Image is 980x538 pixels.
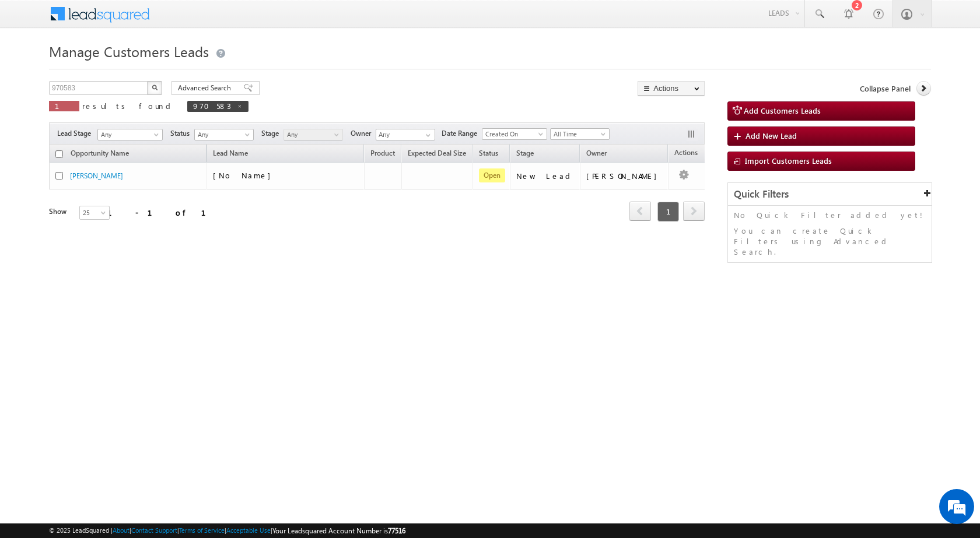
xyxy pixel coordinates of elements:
[408,149,466,157] span: Expected Deal Size
[376,129,435,140] input: Type to Search
[668,146,703,161] span: Actions
[207,147,254,162] span: Lead Name
[629,202,651,221] a: prev
[65,147,135,162] a: Opportunity Name
[131,526,177,534] a: Contact Support
[473,147,504,162] a: Status
[261,128,283,139] span: Stage
[113,526,129,534] a: About
[97,129,163,140] a: Any
[482,128,547,140] a: Created On
[516,149,534,157] span: Stage
[82,101,175,111] span: results found
[657,202,679,221] span: 1
[683,201,705,221] span: next
[586,149,607,157] span: Owner
[107,206,220,219] div: 1 - 1 of 1
[49,42,209,61] span: Manage Customers Leads
[226,526,271,534] a: Acceptable Use
[283,129,343,140] a: Any
[551,129,606,139] span: All Time
[152,85,157,90] img: Search
[402,147,472,162] a: Expected Deal Size
[71,149,129,157] span: Opportunity Name
[170,128,194,139] span: Status
[586,171,663,181] div: [PERSON_NAME]
[629,201,651,221] span: prev
[734,226,926,257] p: You can create Quick Filters using Advanced Search.
[479,168,505,182] span: Open
[370,149,395,157] span: Product
[49,206,70,217] div: Show
[213,170,276,180] span: [No Name]
[734,210,926,220] p: No Quick Filter added yet!
[728,183,932,206] div: Quick Filters
[79,206,110,220] a: 25
[510,147,540,162] a: Stage
[179,526,225,534] a: Terms of Service
[745,131,797,140] span: Add New Lead
[55,101,73,111] span: 1
[638,81,705,96] button: Actions
[550,128,610,140] a: All Time
[195,129,250,140] span: Any
[860,83,911,94] span: Collapse Panel
[57,128,96,139] span: Lead Stage
[442,128,482,139] span: Date Range
[351,128,376,139] span: Owner
[70,171,123,180] a: [PERSON_NAME]
[49,525,405,536] span: © 2025 LeadSquared | | | | |
[98,129,159,140] span: Any
[745,156,832,166] span: Import Customers Leads
[744,106,821,115] span: Add Customers Leads
[482,129,543,139] span: Created On
[178,83,235,93] span: Advanced Search
[80,208,111,218] span: 25
[388,526,405,535] span: 77516
[419,129,434,141] a: Show All Items
[194,129,254,140] a: Any
[516,171,575,181] div: New Lead
[284,129,339,140] span: Any
[193,101,231,111] span: 970583
[683,202,705,221] a: next
[272,526,405,535] span: Your Leadsquared Account Number is
[55,150,63,158] input: Check all records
